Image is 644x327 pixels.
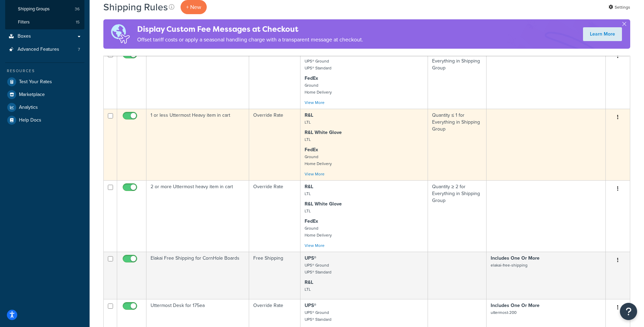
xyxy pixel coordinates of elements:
small: Ground Home Delivery [305,154,332,167]
small: Ground Home Delivery [305,82,332,95]
td: Auskin under 100 value 15ea [146,48,249,109]
a: View More [305,99,325,106]
strong: FedEx [305,75,318,82]
span: 15 [76,19,80,25]
td: 1 or less Uttermost Heavy item in cart [146,109,249,180]
small: LTL [305,136,311,143]
a: Test Your Rates [5,76,84,88]
strong: Includes One Or More [491,302,540,309]
a: Analytics [5,101,84,114]
span: Boxes [18,33,31,39]
a: Marketplace [5,88,84,101]
strong: FedEx [305,146,318,153]
li: Shipping Groups [5,3,84,16]
a: Boxes [5,30,84,43]
h1: Shipping Rules [103,0,168,14]
a: View More [305,242,325,249]
li: Advanced Features [5,43,84,56]
span: Shipping Groups [18,6,50,12]
td: Free Shipping [249,252,300,299]
strong: R&L [305,279,313,286]
strong: R&L [305,112,313,119]
div: Resources [5,68,84,74]
span: 7 [78,47,80,52]
span: Analytics [19,105,38,110]
a: Learn More [583,27,622,41]
td: Override Rate [249,109,300,180]
span: Test Your Rates [19,79,52,85]
small: uttermost-200 [491,309,517,316]
small: elakai-free-shipping [491,262,528,268]
span: Advanced Features [18,47,59,52]
a: Filters 15 [5,16,84,29]
td: Override Rate [249,48,300,109]
strong: R&L White Glove [305,200,342,208]
img: duties-banner-06bc72dcb5fe05cb3f9472aba00be2ae8eb53ab6f0d8bb03d382ba314ac3c341.png [103,19,137,49]
strong: UPS® [305,254,316,262]
button: Open Resource Center [620,303,637,320]
p: Offset tariff costs or apply a seasonal handling charge with a transparent message at checkout. [137,35,363,45]
small: LTL [305,208,311,214]
a: View More [305,171,325,177]
small: LTL [305,119,311,125]
strong: R&L [305,183,313,190]
li: Filters [5,16,84,29]
small: Ground Home Delivery [305,225,332,238]
td: Quantity ≤ 1 for Everything in Shipping Group [428,109,487,180]
small: UPS® Ground UPS® Standard [305,309,331,323]
strong: R&L White Glove [305,129,342,136]
h4: Display Custom Fee Messages at Checkout [137,23,363,35]
strong: UPS® [305,302,316,309]
td: Quantity ≥ 2 for Everything in Shipping Group [428,180,487,252]
td: Price ≤ 100 for Everything in Shipping Group [428,48,487,109]
a: Settings [609,2,630,12]
small: UPS® Ground UPS® Standard [305,262,331,275]
strong: Includes One Or More [491,254,540,262]
a: Advanced Features 7 [5,43,84,56]
span: Help Docs [19,117,41,123]
a: Shipping Groups 36 [5,3,84,16]
small: LTL [305,286,311,292]
span: Filters [18,19,30,25]
strong: FedEx [305,218,318,225]
small: LTL [305,191,311,197]
td: 2 or more Uttermost heavy item in cart [146,180,249,252]
small: UPS® Ground UPS® Standard [305,58,331,71]
td: Override Rate [249,180,300,252]
span: Marketplace [19,92,45,98]
a: Help Docs [5,114,84,126]
td: Elakai Free Shipping for CornHole Boards [146,252,249,299]
span: 36 [75,6,80,12]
